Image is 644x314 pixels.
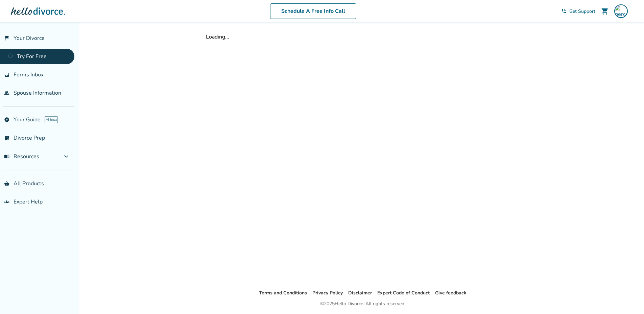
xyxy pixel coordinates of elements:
[614,4,628,18] img: perceptiveshark@yahoo.com
[4,117,9,122] span: explore
[435,289,467,297] li: Give feedback
[14,71,44,78] span: Forms Inbox
[259,290,307,296] a: Terms and Conditions
[4,90,9,96] span: people
[312,290,343,296] a: Privacy Policy
[270,3,356,19] a: Schedule A Free Info Call
[4,154,9,159] span: menu_book
[62,152,70,161] span: expand_more
[601,7,609,15] span: shopping_cart
[377,290,430,296] a: Expert Code of Conduct
[569,8,595,15] span: Get Support
[561,8,567,14] span: phone_in_talk
[348,289,372,297] li: Disclaimer
[4,72,9,77] span: inbox
[4,35,9,41] span: flag_2
[4,181,9,186] span: shopping_basket
[4,153,39,160] span: Resources
[206,33,520,41] div: Loading...
[4,199,9,204] span: groups
[320,300,405,308] div: © 2025 Hello Divorce. All rights reserved.
[4,135,9,141] span: list_alt_check
[45,116,58,123] span: AI beta
[561,8,595,15] a: phone_in_talkGet Support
